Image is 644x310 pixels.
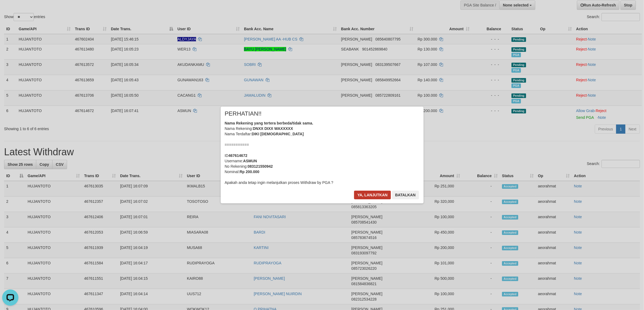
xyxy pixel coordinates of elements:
button: Batalkan [392,191,419,199]
b: DIKI [DEMOGRAPHIC_DATA] [252,132,304,136]
button: Open LiveChat chat widget [2,2,18,18]
b: Rp 200.000 [240,170,259,174]
b: Nama Rekening yang tertera berbeda/tidak sama. [225,121,313,125]
b: 083121550942 [247,164,273,169]
div: Nama Rekening: Nama Terdaftar: =========== ID Username: No Rekening: Nominal: Apakah anda tetap i... [225,120,420,185]
b: DNXX DIXX WAXXXXX [253,126,293,131]
b: ASMUN [243,159,257,163]
b: 467614672 [229,153,247,158]
button: Ya, lanjutkan [354,191,391,199]
span: PERHATIAN!! [225,111,262,116]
